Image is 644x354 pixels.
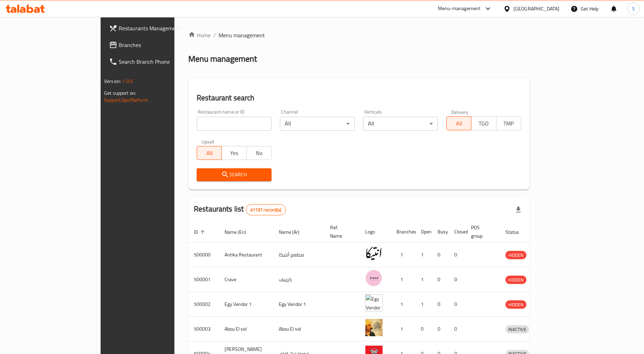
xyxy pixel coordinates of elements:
span: HIDDEN [505,251,526,259]
span: ID [194,228,207,236]
td: 1 [391,243,415,267]
button: TMP [496,116,521,130]
a: Search Branch Phone [103,53,208,70]
h2: Restaurant search [197,93,521,103]
h2: Menu management [188,53,257,64]
span: 41137 record(s) [246,207,285,213]
label: Delivery [451,109,469,114]
th: Open [415,221,432,243]
div: Export file [510,201,527,218]
span: Name (En) [225,228,255,236]
th: Closed [449,221,465,243]
td: Egy Vendor 1 [219,292,273,317]
button: TGO [471,116,496,130]
label: Upsell [202,139,214,144]
button: Search [197,168,272,181]
span: S [632,5,635,13]
input: Search for restaurant name or ID.. [197,117,272,131]
td: Crave [219,267,273,292]
td: 0 [415,317,432,341]
div: Total records count [246,204,286,215]
td: 1 [391,317,415,341]
td: Abou El sid [219,317,273,341]
td: 1 [415,292,432,317]
div: INACTIVE [505,325,529,333]
span: 1.0.0 [122,77,133,86]
span: All [449,118,469,129]
span: POS group [471,223,492,240]
span: TGO [474,118,493,129]
td: 0 [449,317,465,341]
th: Logo [360,221,391,243]
span: Search [202,170,266,179]
a: Branches [103,37,208,53]
a: Support.OpsPlatform [104,95,148,105]
a: Restaurants Management [103,20,208,37]
td: 1 [415,267,432,292]
button: No [246,146,272,160]
span: Menu management [219,31,265,39]
span: HIDDEN [505,276,526,284]
li: / [213,31,216,39]
td: 1 [391,267,415,292]
td: 1 [415,243,432,267]
td: Abou El sid [273,317,324,341]
div: HIDDEN [505,276,526,284]
span: Version: [104,77,121,86]
h2: Restaurants list [194,204,286,215]
span: Restaurants Management [119,24,203,32]
button: All [197,146,222,160]
td: 0 [432,267,449,292]
div: All [280,117,355,131]
span: Name (Ar) [279,228,308,236]
span: Get support on: [104,88,136,98]
td: 0 [432,292,449,317]
button: Yes [221,146,246,160]
span: TMP [499,118,518,129]
span: Branches [119,41,203,49]
td: 0 [449,292,465,317]
img: Antika Restaurant [365,245,383,262]
td: مطعم أنتيكا [273,243,324,267]
nav: breadcrumb [188,31,529,39]
span: Status [505,228,528,236]
div: [GEOGRAPHIC_DATA] [513,5,559,13]
td: Egy Vendor 1 [273,292,324,317]
td: 0 [432,243,449,267]
div: All [363,117,438,131]
img: Crave [365,269,383,287]
img: Egy Vendor 1 [365,294,383,311]
span: All [200,148,219,158]
span: No [250,148,269,158]
div: Menu-management [438,5,481,13]
th: Branches [391,221,415,243]
td: كرييف [273,267,324,292]
td: Antika Restaurant [219,243,273,267]
span: HIDDEN [505,301,526,309]
td: 0 [449,243,465,267]
button: All [446,116,471,130]
img: Abou El sid [365,319,383,336]
span: Yes [225,148,244,158]
span: Ref. Name [330,223,351,240]
span: Search Branch Phone [119,57,203,66]
td: 0 [449,267,465,292]
td: 1 [391,292,415,317]
span: INACTIVE [505,325,529,333]
div: HIDDEN [505,251,526,259]
th: Busy [432,221,449,243]
td: 0 [432,317,449,341]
